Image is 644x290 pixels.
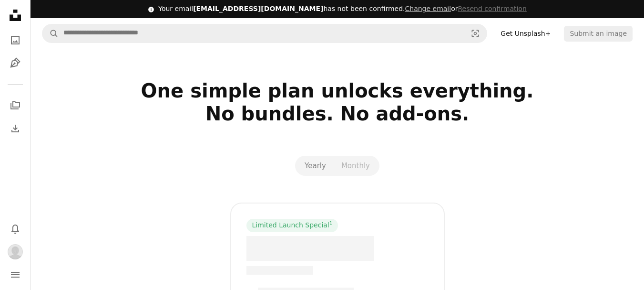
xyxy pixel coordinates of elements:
button: Search Unsplash [42,24,59,43]
span: or [405,5,526,12]
a: Illustrations [6,54,25,73]
a: Get Unsplash+ [495,26,556,41]
a: Change email [405,5,451,12]
button: Visual search [464,24,487,43]
button: Monthly [334,158,378,174]
div: Your email has not been confirmed. [158,4,527,14]
button: Submit an image [564,26,633,41]
a: Home — Unsplash [6,6,25,27]
button: Profile [6,242,25,261]
button: Yearly [297,158,334,174]
sup: 1 [329,220,333,226]
a: Photos [6,31,25,50]
span: –– –––– –––– –––– –– [246,266,314,275]
button: Notifications [6,219,25,238]
a: Collections [6,96,25,115]
button: Resend confirmation [458,4,526,14]
img: Avatar of user jefota4733@aperiol.com jefota4733@aperiol.com [8,244,23,259]
h2: One simple plan unlocks everything. No bundles. No add-ons. [42,79,633,148]
a: 1 [327,221,335,230]
button: Menu [6,265,25,284]
span: – –––– ––––. [246,236,374,261]
form: Find visuals sitewide [42,24,487,43]
a: Download History [6,119,25,138]
span: [EMAIL_ADDRESS][DOMAIN_NAME] [193,5,323,12]
div: Limited Launch Special [246,219,338,232]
